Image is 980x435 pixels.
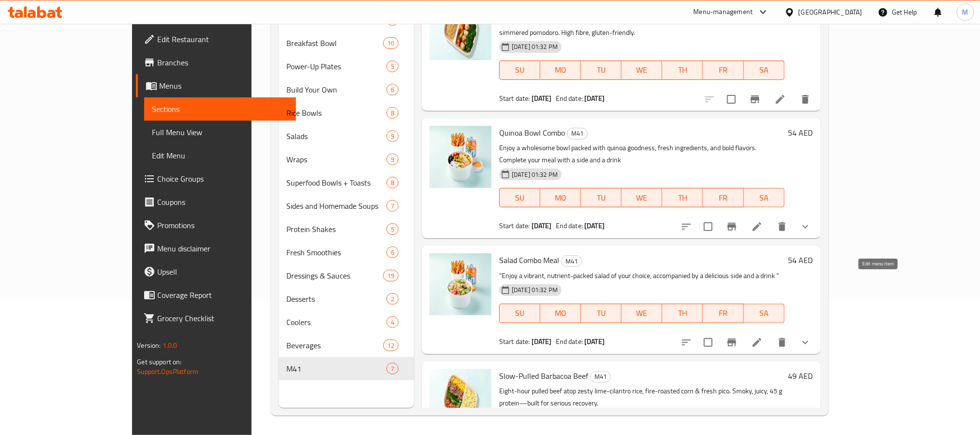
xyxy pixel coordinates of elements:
[499,219,530,232] span: Start date:
[286,293,386,305] span: Desserts
[800,221,811,233] svg: Show Choices
[286,37,383,49] div: Breakfast Bowl
[720,215,743,238] button: Branch-specific-item
[387,155,398,164] span: 9
[788,253,813,267] h6: 54 AED
[136,167,296,190] a: Choice Groups
[666,306,699,320] span: TH
[387,225,398,234] span: 5
[622,188,662,207] button: WE
[794,331,817,354] button: show more
[279,334,414,357] div: Beverages12
[675,331,698,354] button: sort-choices
[152,150,288,161] span: Edit Menu
[581,61,622,80] button: TU
[666,191,699,205] span: TH
[499,125,565,140] span: Quinoa Bowl Combo
[544,63,577,77] span: MO
[136,28,296,51] a: Edit Restaurant
[286,200,386,212] div: Sides and Homemade Soups
[504,63,536,77] span: SU
[279,101,414,124] div: Rice Bowls8
[748,306,781,320] span: SA
[386,200,399,212] div: items
[743,88,767,111] button: Branch-specific-item
[157,312,288,324] span: Grocery Checklist
[771,331,794,354] button: delete
[286,154,386,165] span: Wraps
[386,293,399,305] div: items
[387,85,398,94] span: 6
[721,89,742,109] span: Select to update
[584,335,605,348] b: [DATE]
[386,61,399,72] div: items
[585,63,618,77] span: TU
[540,61,581,80] button: MO
[666,63,699,77] span: TH
[157,173,288,185] span: Choice Groups
[508,42,562,51] span: [DATE] 01:32 PM
[286,223,386,235] div: Protein Shakes
[157,219,288,231] span: Promotions
[286,270,383,281] span: Dressings & Sauces
[585,306,618,320] span: TU
[137,365,198,378] a: Support.OpsPlatform
[386,316,399,328] div: items
[157,196,288,208] span: Coupons
[794,88,817,111] button: delete
[625,63,658,77] span: WE
[286,316,386,328] div: Coolers
[581,304,622,323] button: TU
[144,144,296,167] a: Edit Menu
[384,271,398,280] span: 19
[504,191,536,205] span: SU
[286,247,386,258] div: Fresh Smoothies
[499,369,588,383] span: Slow-Pulled Barbacoa Beef
[774,93,786,105] a: Edit menu item
[771,215,794,238] button: delete
[279,55,414,78] div: Power-Up Plates5
[499,188,540,207] button: SU
[383,270,399,281] div: items
[383,340,399,351] div: items
[386,247,399,258] div: items
[286,107,386,119] div: Rice Bowls
[662,304,703,323] button: TH
[504,306,536,320] span: SU
[136,74,296,97] a: Menus
[387,248,398,257] span: 6
[703,188,743,207] button: FR
[544,191,577,205] span: MO
[384,341,398,350] span: 12
[622,304,662,323] button: WE
[556,335,583,348] span: End date:
[720,331,743,354] button: Branch-specific-item
[279,217,414,241] div: Protein Shakes5
[137,356,181,368] span: Get support on:
[286,84,386,95] div: Build Your Own
[136,237,296,260] a: Menu disclaimer
[562,256,581,267] span: M41
[675,215,698,238] button: sort-choices
[748,63,781,77] span: SA
[707,63,740,77] span: FR
[387,62,398,71] span: 5
[279,241,414,264] div: Fresh Smoothies6
[136,190,296,214] a: Coupons
[499,270,785,282] p: "Enjoy a vibrant, nutrient-packed salad of your choice, accompanied by a delicious side and a dri...
[508,170,562,179] span: [DATE] 01:32 PM
[744,188,785,207] button: SA
[499,61,540,80] button: SU
[159,80,288,92] span: Menus
[136,260,296,283] a: Upsell
[386,107,399,119] div: items
[387,202,398,211] span: 7
[157,33,288,45] span: Edit Restaurant
[707,191,740,205] span: FR
[540,188,581,207] button: MO
[286,61,386,72] span: Power-Up Plates
[499,335,530,348] span: Start date:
